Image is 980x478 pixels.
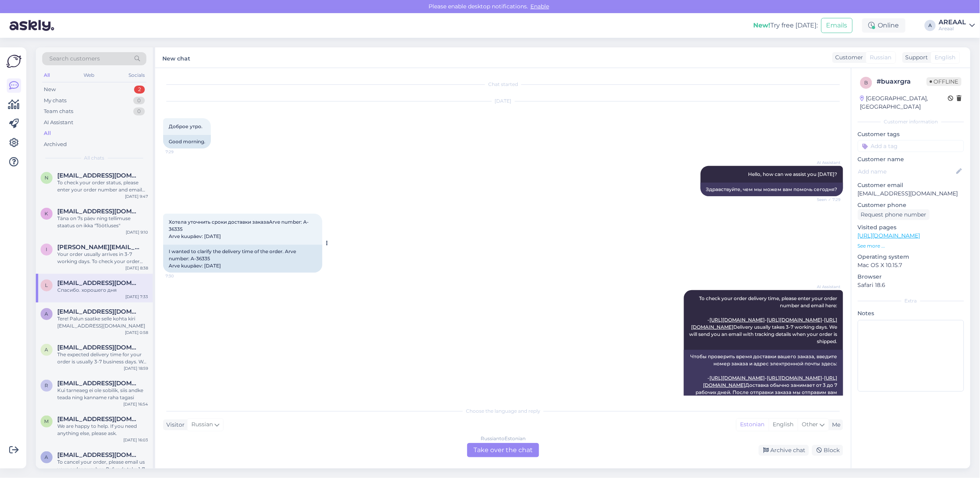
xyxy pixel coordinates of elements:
div: Take over the chat [467,443,539,457]
span: Search customers [49,55,100,63]
span: Offline [927,77,962,86]
span: Russian [870,53,892,62]
p: Operating system [858,253,964,261]
p: Customer email [858,181,964,189]
span: ratkelite@gmail.com [57,380,140,387]
span: ave.mandre@gmail.com [57,451,140,458]
span: b [865,80,868,86]
span: leesi@rambler.ru [57,279,140,287]
div: Chat started [163,81,843,88]
span: AI Assistant [811,284,841,290]
span: All chats [84,154,105,162]
span: English [935,53,956,62]
span: Хотела уточнить сроки доставки заказаArve number: A-36335 Arve kuupäev: [DATE] [169,219,309,239]
div: Спасибо. хорошего дня [57,287,148,294]
p: Customer name [858,155,964,164]
div: [DATE] 0:58 [125,330,148,336]
span: ivars.cibulis@gmail.com [57,244,140,251]
span: AI Assistant [811,160,841,166]
div: The expected delivery time for your order is usually 3-7 business days. We will send you an email... [57,351,148,365]
div: Web [82,70,96,80]
div: [DATE] 16:03 [123,437,148,443]
div: Archived [44,140,67,148]
label: New chat [162,52,190,63]
span: a [45,311,49,317]
span: Hello, how can we assist you [DATE]? [748,171,838,177]
div: Extra [858,297,964,304]
div: Tere! Palun saatke selle kohta kiri [EMAIL_ADDRESS][DOMAIN_NAME] [57,315,148,330]
span: Seen ✓ 7:29 [811,197,841,203]
div: We are happy to help. If you need anything else, please ask. [57,423,148,437]
p: Visited pages [858,223,964,232]
div: 0 [133,107,145,115]
div: Online [862,18,906,33]
div: Customer [832,53,863,62]
span: 7:29 [166,149,195,155]
p: Mac OS X 10.15.7 [858,261,964,269]
div: To check your order status, please enter your order number and email here: - [URL][DOMAIN_NAME] -... [57,179,148,193]
div: [DATE] 7:33 [125,294,148,300]
input: Add a tag [858,140,964,152]
a: [URL][DOMAIN_NAME] [858,232,920,239]
span: To check your order delivery time, please enter your order number and email here: - - - Delivery ... [690,295,839,344]
div: English [769,419,798,431]
div: Чтобы проверить время доставки вашего заказа, введите номер заказа и адрес электронной почты здес... [684,350,843,406]
span: l [45,282,48,288]
span: mesevradaniil@gmail.com [57,416,140,423]
span: m [45,418,49,424]
p: Browser [858,273,964,281]
span: Доброе утро. [169,123,203,129]
div: 2 [134,86,145,94]
div: Customer information [858,118,964,125]
a: [URL][DOMAIN_NAME] [710,317,765,323]
p: Notes [858,309,964,318]
div: [DATE] 18:59 [124,365,148,371]
a: [URL][DOMAIN_NAME] [767,317,822,323]
p: Customer phone [858,201,964,209]
span: anna1988@hot.ee [57,344,140,351]
span: 7:30 [166,273,195,279]
div: Choose the language and reply [163,408,843,415]
span: Other [802,421,818,428]
b: New! [754,21,771,29]
div: Täna on 7s päev ning tellimuse staatus on ikka "Töötluses" [57,215,148,229]
div: Your order usually arrives in 3-7 working days. To check your order status, enter your order numb... [57,251,148,265]
span: a [45,454,49,460]
button: Emails [821,18,853,33]
div: Team chats [44,107,73,115]
a: AREAALAreaal [939,19,975,32]
div: [DATE] [163,98,843,105]
span: k [45,211,49,217]
a: [URL][DOMAIN_NAME] [767,375,822,381]
div: I wanted to clarify the delivery time of the order. Arve number: A-36335 Arve kuupäev: [DATE] [163,245,322,273]
div: Areaal [939,25,966,32]
div: # buaxrgra [877,77,927,86]
span: nastjuxa789@gmail.com [57,172,140,179]
p: See more ... [858,242,964,250]
span: r [45,382,49,388]
div: New [44,86,56,94]
div: A [925,20,936,31]
span: katarin.luik@gmail.com [57,208,140,215]
div: Socials [127,70,146,80]
div: All [42,70,51,80]
p: [EMAIL_ADDRESS][DOMAIN_NAME] [858,189,964,198]
div: To cancel your order, please email us your order number. Refunds take 1-7 business days after we ... [57,458,148,473]
div: [DATE] 9:10 [126,229,148,235]
input: Add name [858,167,955,176]
div: Support [902,53,928,62]
div: Block [812,445,843,456]
span: arto.soinela@gmail.com [57,308,140,315]
a: [URL][DOMAIN_NAME] [710,375,765,381]
span: Enable [528,3,551,10]
div: All [44,129,51,137]
div: [GEOGRAPHIC_DATA], [GEOGRAPHIC_DATA] [860,94,948,111]
span: n [45,175,49,181]
div: Archive chat [759,445,809,456]
div: [DATE] 8:38 [125,265,148,271]
p: Safari 18.6 [858,281,964,289]
div: Kui tarneaeg ei ole sobilik, siis andke teada ning kanname raha tagasi [57,387,148,401]
span: a [45,347,49,353]
img: Askly Logo [6,54,21,69]
div: Try free [DATE]: [754,21,818,30]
